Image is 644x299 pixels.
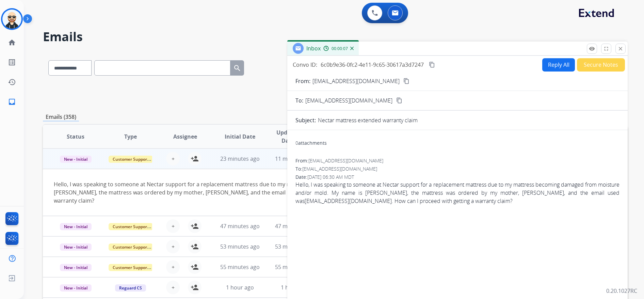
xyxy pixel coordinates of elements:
[166,219,180,233] button: +
[295,140,298,146] span: 0
[233,64,241,72] mat-icon: search
[109,223,153,230] span: Customer Support
[275,222,315,230] span: 47 minutes ago
[295,116,316,124] p: Subject:
[172,242,175,251] span: +
[281,284,309,291] span: 1 hour ago
[295,96,303,105] p: To:
[302,166,377,172] span: [EMAIL_ADDRESS][DOMAIN_NAME]
[191,155,199,163] mat-icon: person_add
[2,10,21,29] img: avatar
[295,174,619,180] div: Date:
[220,243,260,250] span: 53 minutes ago
[124,132,137,141] span: Type
[54,180,507,205] div: Hello, I was speaking to someone at Nectar support for a replacement mattress due to my mattress ...
[305,96,392,105] span: [EMAIL_ADDRESS][DOMAIN_NAME]
[8,98,16,106] mat-icon: inbox
[306,45,321,52] span: Inbox
[67,132,84,141] span: Status
[321,61,424,68] span: 6c0b9e36-0fc2-4e11-9c65-30617a3d7247
[396,97,402,104] mat-icon: content_copy
[220,222,260,230] span: 47 minutes ago
[191,242,199,251] mat-icon: person_add
[191,283,199,292] mat-icon: person_add
[173,132,197,141] span: Assignee
[191,222,199,230] mat-icon: person_add
[166,240,180,253] button: +
[191,263,199,271] mat-icon: person_add
[115,284,146,292] span: Reguard CS
[332,46,348,51] span: 00:00:07
[225,132,255,141] span: Initial Date
[109,156,153,163] span: Customer Support
[308,157,383,164] span: [EMAIL_ADDRESS][DOMAIN_NAME]
[295,157,619,164] div: From:
[8,58,16,66] mat-icon: list_alt
[43,113,79,121] p: Emails (358)
[312,77,400,85] p: [EMAIL_ADDRESS][DOMAIN_NAME]
[8,78,16,86] mat-icon: history
[295,166,619,172] div: To:
[166,281,180,294] button: +
[220,155,260,162] span: 23 minutes ago
[220,263,260,271] span: 55 minutes ago
[60,223,92,230] span: New - Initial
[166,152,180,166] button: +
[617,46,624,52] mat-icon: close
[577,58,625,72] button: Secure Notes
[295,77,310,85] p: From:
[60,243,92,251] span: New - Initial
[603,46,609,52] mat-icon: fullscreen
[403,78,409,84] mat-icon: content_copy
[109,264,153,271] span: Customer Support
[166,260,180,274] button: +
[172,155,175,163] span: +
[8,38,16,47] mat-icon: home
[275,155,315,162] span: 11 minutes ago
[429,62,435,68] mat-icon: content_copy
[172,263,175,271] span: +
[226,284,254,291] span: 1 hour ago
[606,287,637,295] p: 0.20.1027RC
[172,283,175,292] span: +
[43,30,628,44] h2: Emails
[295,140,327,146] div: attachments
[172,222,175,230] span: +
[60,284,92,292] span: New - Initial
[275,243,315,250] span: 53 minutes ago
[60,264,92,271] span: New - Initial
[295,180,619,205] div: Hello, I was speaking to someone at Nectar support for a replacement mattress due to my mattress ...
[109,243,153,251] span: Customer Support
[318,116,418,124] p: Nectar mattress extended warranty claim
[273,128,303,145] span: Updated Date
[589,46,595,52] mat-icon: remove_red_eye
[542,58,575,72] button: Reply All
[293,61,317,69] p: Convo ID:
[305,197,392,205] a: [EMAIL_ADDRESS][DOMAIN_NAME]
[275,263,315,271] span: 55 minutes ago
[60,156,92,163] span: New - Initial
[307,174,354,180] span: [DATE] 06:30 AM MDT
